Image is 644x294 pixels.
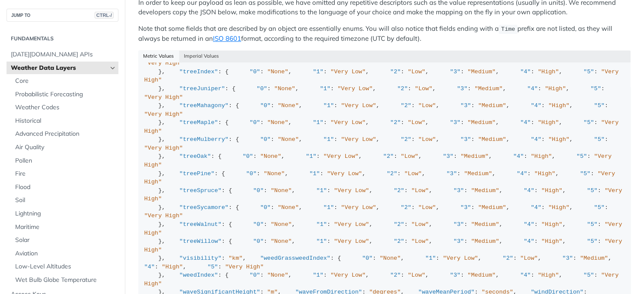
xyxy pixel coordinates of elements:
span: Probabilistic Forecasting [15,90,116,99]
span: "None" [264,170,285,177]
span: "treeSpruce" [180,187,222,194]
span: "treePine" [180,170,215,177]
a: ISO 8601 [213,34,241,42]
span: "0" [253,187,264,194]
span: "4" [524,238,534,245]
a: Low-Level Altitudes [11,260,118,273]
span: "Low" [415,85,432,92]
span: "0" [260,204,271,211]
span: "Medium" [471,221,499,228]
span: "Low" [408,272,425,278]
a: Aviation [11,247,118,260]
span: "0" [253,221,264,228]
span: "None" [278,204,299,211]
span: Soil [15,196,116,205]
a: Lightning [11,207,118,220]
span: "1" [309,170,320,177]
span: "0" [260,136,271,143]
span: "Very Low" [341,204,376,211]
span: "None" [271,238,292,245]
span: "Low" [401,153,418,160]
span: "Medium" [478,102,506,109]
span: "5" [580,170,590,177]
span: "Very High" [144,212,183,219]
span: "0" [250,272,260,278]
span: "3" [562,255,573,261]
span: "Very Low" [327,170,362,177]
span: "weedIndex" [180,272,218,278]
h2: Fundamentals [7,35,118,42]
span: "2" [390,272,401,278]
span: Air Quality [15,143,116,152]
span: Solar [15,236,116,245]
span: "None" [274,85,295,92]
span: "Very Low" [334,238,369,245]
span: "Very High" [225,264,264,270]
a: [DATE][DOMAIN_NAME] APIs [7,48,118,61]
span: "1" [313,69,323,75]
a: Fire [11,167,118,180]
span: "Very High" [144,145,183,151]
button: Imperial Values [179,50,224,62]
span: "1" [317,221,327,228]
span: "treeMahagony" [180,102,229,109]
span: "Very Low" [341,102,376,109]
span: "High" [545,85,566,92]
span: "Medium" [467,69,496,75]
span: "Low" [404,170,422,177]
a: Weather Codes [11,101,118,114]
span: "Very Low" [330,272,366,278]
span: "5" [576,153,587,160]
span: "1" [324,136,334,143]
span: "treeSycamore" [180,204,229,211]
span: "Medium" [464,170,492,177]
span: "4" [517,170,527,177]
span: "3" [446,170,457,177]
span: Weather Codes [15,103,116,112]
span: Weather Data Layers [11,64,107,72]
span: "0" [250,69,260,75]
span: "Medium" [461,153,489,160]
span: "Very High" [144,221,626,236]
span: "3" [450,119,460,126]
span: "None" [267,272,288,278]
span: "Very High" [144,238,626,253]
span: Pollen [15,157,116,165]
span: "2" [394,221,404,228]
span: "5" [583,69,594,75]
span: "5" [583,119,594,126]
button: JUMP TOCTRL-/ [7,9,118,22]
span: "2" [401,204,411,211]
span: "0" [246,170,256,177]
span: "High" [538,119,559,126]
span: "4" [531,102,541,109]
span: "Medium" [478,204,506,211]
a: Flood [11,181,118,194]
span: "weedGrassweedIndex" [260,255,330,261]
span: "Very Low" [334,221,369,228]
span: "5" [587,238,597,245]
span: "Medium" [467,272,496,278]
span: "treeMulberry" [180,136,229,143]
span: "High" [548,102,569,109]
span: "2" [394,238,404,245]
span: "2" [397,85,408,92]
span: "1" [317,238,327,245]
span: "Very High" [144,119,622,134]
span: "0" [257,85,267,92]
span: "Low" [411,187,429,194]
span: "Low" [411,221,429,228]
span: "5" [594,136,605,143]
span: "4" [513,153,523,160]
span: Maritime [15,223,116,232]
span: "2" [387,170,397,177]
span: "Very Low" [341,136,376,143]
span: Time [501,26,515,33]
span: Lightning [15,209,116,218]
span: "4" [144,264,155,270]
span: "5" [207,264,218,270]
span: "3" [454,221,464,228]
span: "High" [162,264,183,270]
span: "4" [520,119,531,126]
span: "None" [271,221,292,228]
